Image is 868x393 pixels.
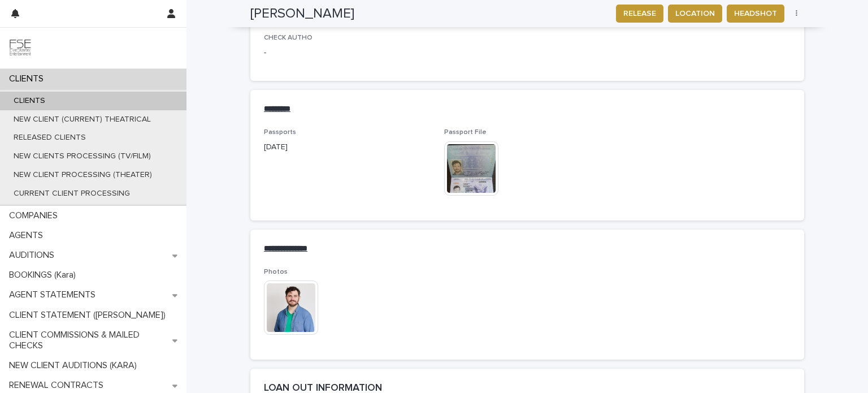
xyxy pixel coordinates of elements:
span: CHECK AUTHO [264,34,313,41]
p: NEW CLIENT PROCESSING (THEATER) [5,170,161,180]
p: NEW CLIENT (CURRENT) THEATRICAL [5,115,160,124]
span: Photos [264,269,288,275]
p: [DATE] [264,141,431,153]
img: 9JgRvJ3ETPGCJDhvPVA5 [9,37,32,59]
p: CLIENT STATEMENT ([PERSON_NAME]) [5,310,175,321]
button: LOCATION [668,5,722,23]
p: NEW CLIENT AUDITIONS (KARA) [5,360,146,371]
span: Passports [264,129,296,136]
p: AGENT STATEMENTS [5,290,105,300]
p: RELEASED CLIENTS [5,133,95,142]
p: BOOKINGS (Kara) [5,270,85,280]
h2: [PERSON_NAME] [250,6,354,22]
p: CLIENTS [5,96,54,106]
span: LOCATION [675,8,715,19]
button: RELEASE [616,5,663,23]
p: - [264,47,431,59]
p: RENEWAL CONTRACTS [5,380,112,391]
span: RELEASE [623,8,656,19]
p: AGENTS [5,230,52,241]
span: HEADSHOT [734,8,777,19]
p: CLIENT COMMISSIONS & MAILED CHECKS [5,330,172,351]
button: HEADSHOT [727,5,784,23]
p: CURRENT CLIENT PROCESSING [5,189,139,198]
p: AUDITIONS [5,250,63,261]
p: COMPANIES [5,210,67,221]
span: Passport File [444,129,487,136]
p: CLIENTS [5,74,53,84]
p: NEW CLIENTS PROCESSING (TV/FILM) [5,152,160,161]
